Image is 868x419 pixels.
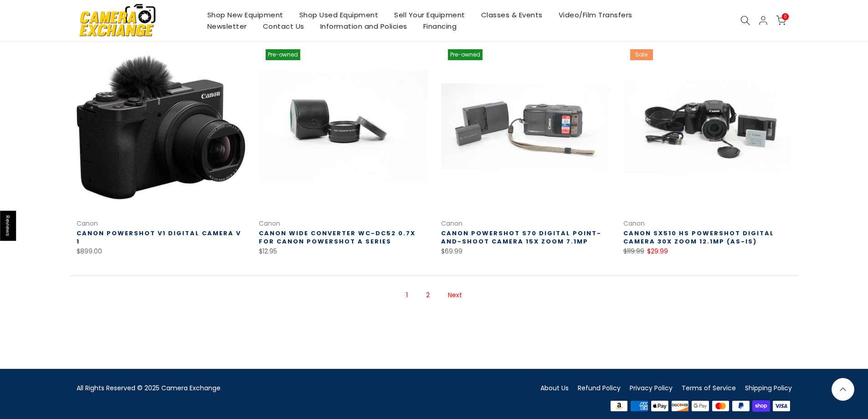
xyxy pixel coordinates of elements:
[199,21,255,32] a: Newsletter
[670,399,690,413] img: discover
[77,246,245,257] div: $899.00
[771,399,792,413] img: visa
[731,399,751,413] img: paypal
[782,13,789,20] span: 0
[259,219,280,228] a: Canon
[199,9,291,21] a: Shop New Equipment
[255,21,312,32] a: Contact Us
[682,383,736,393] a: Terms of Service
[443,287,467,303] a: Next
[540,383,569,393] a: About Us
[630,383,673,393] a: Privacy Policy
[832,378,854,401] a: Back to the top
[751,399,771,413] img: shopify pay
[623,247,644,256] del: $119.99
[623,229,774,246] a: Canon SX510 HS PowerShot Digital Camera 30x Zoom 12.1mp (AS-IS)
[441,246,610,257] div: $69.99
[401,287,412,303] span: Page 1
[415,21,465,32] a: Financing
[77,229,241,246] a: Canon PowerShot V1 Digital Camera V 1
[609,399,629,413] img: amazon payments
[70,276,799,318] nav: Pagination
[710,399,731,413] img: master
[649,399,670,413] img: apple pay
[690,399,711,413] img: google pay
[441,219,462,228] a: Canon
[745,383,792,393] a: Shipping Policy
[77,383,427,394] div: All Rights Reserved © 2025 Camera Exchange
[776,16,786,26] a: 0
[473,9,550,21] a: Classes & Events
[259,229,416,246] a: Canon Wide Converter WC-DC52 0.7x for Canon Powershot A Series
[647,246,668,257] ins: $29.99
[578,383,621,393] a: Refund Policy
[312,21,415,32] a: Information and Policies
[441,229,601,246] a: Canon PowerShot S70 Digital Point-and-Shoot Camera 15x Zoom 7.1mp
[421,287,434,303] a: Page 2
[77,219,98,228] a: Canon
[386,9,473,21] a: Sell Your Equipment
[623,219,645,228] a: Canon
[550,9,640,21] a: Video/Film Transfers
[629,399,650,413] img: american express
[259,246,427,257] div: $12.95
[291,9,386,21] a: Shop Used Equipment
